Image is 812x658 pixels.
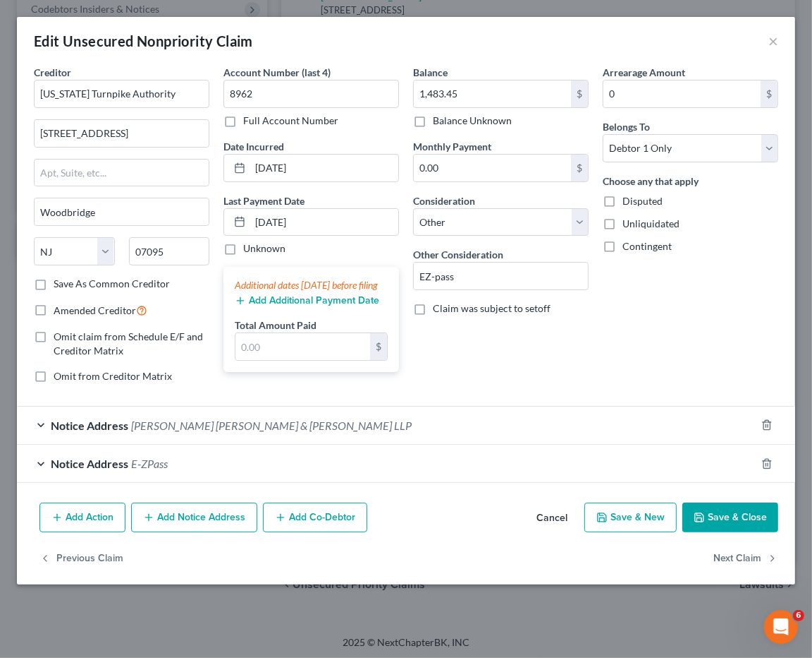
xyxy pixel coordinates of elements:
button: Save & Close [682,503,778,532]
label: Account Number (last 4) [223,65,331,80]
input: XXXX [223,80,399,108]
label: Unknown [243,241,285,256]
button: Add Notice Address [131,503,257,532]
button: Save & New [584,503,677,532]
span: Notice Address [51,419,128,432]
input: 0.00 [414,80,571,107]
div: Additional dates [DATE] before filing [235,278,388,292]
div: $ [571,80,588,107]
div: Edit Unsecured Nonpriority Claim [34,31,253,51]
span: Omit claim from Schedule E/F and Creditor Matrix [54,330,203,357]
input: MM/DD/YYYY [250,209,398,236]
span: Amended Creditor [54,304,136,316]
input: Search creditor by name... [34,80,209,108]
label: Monthly Payment [413,139,491,154]
label: Total Amount Paid [235,318,316,333]
label: Choose any that apply [603,174,699,189]
span: 6 [793,610,804,621]
label: Arrearage Amount [603,65,685,80]
label: Date Incurred [223,139,284,154]
input: Apt, Suite, etc... [35,160,209,186]
div: $ [571,155,588,181]
span: Disputed [622,195,663,207]
label: Last Payment Date [223,193,304,208]
button: Add Additional Payment Date [235,295,379,306]
input: Enter city... [35,198,209,225]
label: Other Consideration [413,247,503,262]
span: Claim was subject to setoff [433,302,550,314]
input: Enter zip... [129,237,210,265]
div: $ [370,333,387,360]
span: Belongs To [603,121,650,133]
input: 0.00 [414,155,571,181]
label: Consideration [413,193,475,208]
input: Specify... [414,263,588,289]
button: Add Action [39,503,125,532]
div: $ [761,80,777,107]
span: E-ZPass [131,457,168,470]
button: Next Claim [713,544,778,573]
span: Omit from Creditor Matrix [54,370,172,382]
input: MM/DD/YYYY [250,155,398,181]
input: 0.00 [603,80,761,107]
label: Balance Unknown [433,114,512,128]
button: Cancel [525,504,579,532]
label: Balance [413,65,448,80]
input: Enter address... [35,120,209,147]
span: Unliquidated [622,217,679,229]
span: Creditor [34,66,71,78]
label: Save As Common Creditor [54,277,170,291]
button: × [768,32,778,49]
input: 0.00 [235,333,370,360]
button: Previous Claim [39,544,123,573]
span: [PERSON_NAME] [PERSON_NAME] & [PERSON_NAME] LLP [131,419,412,432]
span: Contingent [622,240,672,252]
label: Full Account Number [243,114,338,128]
span: Notice Address [51,457,128,470]
iframe: Intercom live chat [764,610,798,644]
button: Add Co-Debtor [263,503,367,532]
